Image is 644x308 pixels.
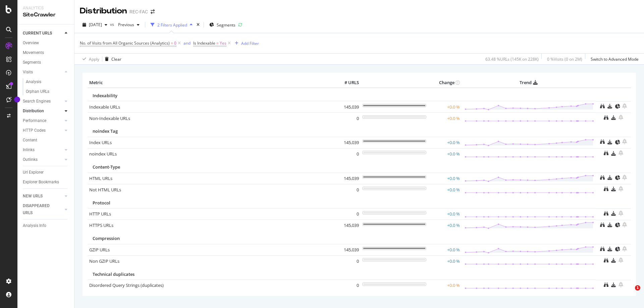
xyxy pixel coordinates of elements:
[216,40,219,46] span: =
[115,19,142,30] button: Previous
[23,59,41,66] div: Segments
[220,39,226,48] span: Yes
[334,208,361,220] td: 0
[428,220,462,231] td: +0.0 %
[23,222,46,229] div: Analysis Info
[89,151,117,157] a: noindex URLs
[588,54,639,64] button: Switch to Advanced Mode
[428,255,462,267] td: +0.0 %
[619,210,623,216] div: bell-plus
[485,56,539,62] div: 63.48 % URLs ( 145K on 228K )
[635,285,640,291] span: 1
[334,280,361,291] td: 0
[80,40,170,46] span: No. of Visits from All Organic Sources (Analytics)
[23,127,46,134] div: HTTP Codes
[93,93,117,99] span: Indexability
[23,156,63,163] a: Outlinks
[23,169,69,176] a: Url Explorer
[23,137,69,144] a: Content
[619,186,623,191] div: bell-plus
[89,222,113,228] a: HTTPS URLs
[619,150,623,156] div: bell-plus
[622,175,627,180] div: bell-plus
[111,56,121,62] div: Clear
[428,244,462,255] td: +0.0 %
[102,54,121,64] button: Clear
[89,211,111,217] a: HTTP URLs
[23,40,39,47] div: Overview
[23,169,44,176] div: Url Explorer
[26,88,69,95] a: Orphan URLs
[174,39,176,48] span: 0
[428,113,462,124] td: +0.0 %
[115,22,134,27] span: Previous
[23,156,38,163] div: Outlinks
[148,19,195,30] button: 2 Filters Applied
[23,98,63,105] a: Search Engines
[88,78,334,88] th: Metric
[241,41,259,46] div: Add Filter
[89,187,121,193] a: Not HTML URLs
[93,271,135,277] span: Technical duplicates
[23,108,63,115] a: Distribution
[334,101,361,113] td: 145,039
[334,148,361,160] td: 0
[23,108,44,115] div: Distribution
[334,78,361,88] th: # URLS
[23,127,63,134] a: HTTP Codes
[619,282,623,287] div: bell-plus
[428,184,462,195] td: +0.0 %
[89,56,99,62] div: Apply
[622,103,627,109] div: bell-plus
[110,21,115,27] span: vs
[334,220,361,231] td: 145,039
[428,148,462,160] td: +0.0 %
[23,193,63,200] a: NEW URLS
[547,56,582,62] div: 0 % Visits ( 0 on 2M )
[23,137,37,144] div: Content
[428,101,462,113] td: +0.0 %
[93,235,120,241] span: Compression
[23,69,63,76] a: Visits
[622,139,627,144] div: bell-plus
[622,246,627,251] div: bell-plus
[334,173,361,184] td: 145,039
[93,200,110,206] span: Protocol
[89,115,130,121] a: Non-Indexable URLs
[23,69,33,76] div: Visits
[14,97,20,103] div: Tooltip anchor
[23,49,69,56] a: Movements
[334,137,361,148] td: 145,039
[23,5,69,11] div: Analytics
[217,22,235,28] span: Segments
[622,222,627,227] div: bell-plus
[89,104,120,110] a: Indexable URLs
[80,54,99,64] button: Apply
[193,40,215,46] span: Is Indexable
[23,117,63,124] a: Performance
[80,5,127,17] div: Distribution
[428,78,462,88] th: Change
[23,30,52,37] div: CURRENT URLS
[23,11,69,19] div: SiteCrawler
[89,258,119,264] a: Non GZIP URLs
[428,280,462,291] td: +0.0 %
[26,88,49,95] div: Orphan URLs
[23,40,69,47] a: Overview
[171,40,173,46] span: =
[428,208,462,220] td: +0.0 %
[157,22,187,28] div: 2 Filters Applied
[621,285,637,301] iframe: Intercom live chat
[195,21,201,28] div: times
[89,22,102,27] span: 2025 Aug. 31st
[23,59,69,66] a: Segments
[207,19,238,30] button: Segments
[93,164,120,170] span: Content-Type
[129,8,148,15] div: REC-FAC
[89,282,164,288] a: Disordered Query Strings (duplicates)
[89,175,112,181] a: HTML URLs
[23,222,69,229] a: Analysis Info
[619,257,623,263] div: bell-plus
[334,184,361,195] td: 0
[23,30,63,37] a: CURRENT URLS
